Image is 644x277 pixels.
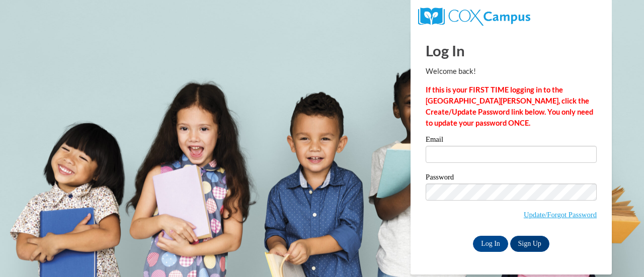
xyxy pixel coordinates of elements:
img: COX Campus [418,8,530,26]
strong: If this is your FIRST TIME logging in to the [GEOGRAPHIC_DATA][PERSON_NAME], click the Create/Upd... [426,85,593,127]
p: Welcome back! [426,66,597,77]
label: Password [426,173,597,183]
a: COX Campus [418,12,530,20]
input: Log In [473,236,508,252]
a: Sign Up [510,236,549,252]
label: Email [426,136,597,146]
h1: Log In [426,40,597,61]
a: Update/Forgot Password [524,211,597,219]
